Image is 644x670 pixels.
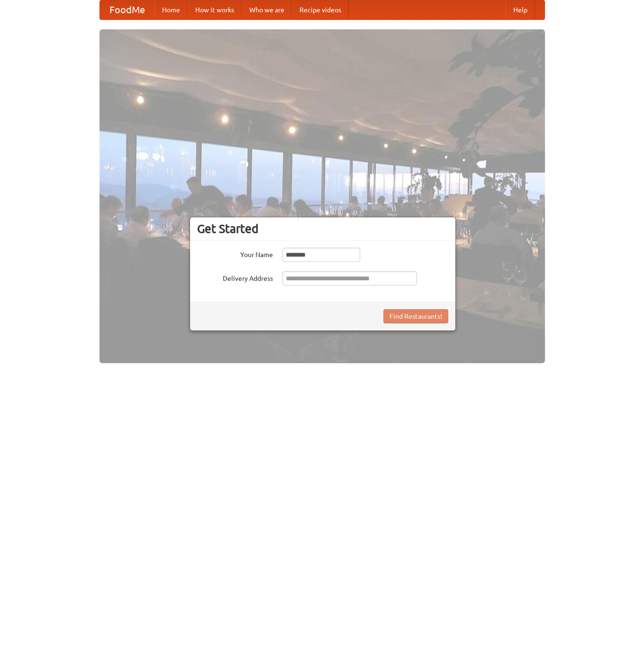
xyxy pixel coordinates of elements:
[197,271,273,283] label: Delivery Address
[383,309,448,323] button: Find Restaurants!
[197,222,448,236] h3: Get Started
[242,0,292,19] a: Who we are
[100,0,154,19] a: FoodMe
[506,0,535,19] a: Help
[292,0,349,19] a: Recipe videos
[154,0,188,19] a: Home
[188,0,242,19] a: How it works
[197,248,273,259] label: Your Name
